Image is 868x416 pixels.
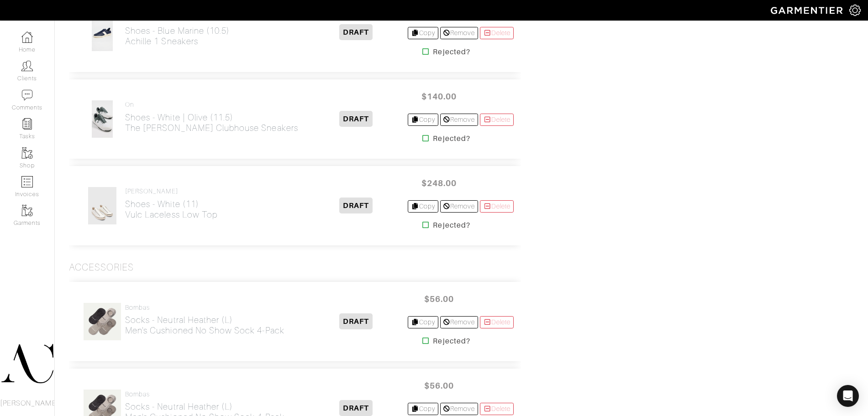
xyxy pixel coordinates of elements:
[408,27,438,39] a: Copy
[411,87,466,106] span: $140.00
[440,200,478,213] a: Remove
[21,176,33,187] img: orders-icon-0abe47150d42831381b5fb84f609e132dff9fe21cb692f30cb5eec754e2cba89.png
[411,289,466,309] span: $56.00
[433,336,470,347] strong: Rejected?
[88,187,117,225] img: VCKN828FCcecMar28kZQESNE
[480,27,514,39] a: Delete
[125,304,284,336] a: Bombas Socks - neutral heather (L)Men's Cushioned No Show Sock 4-Pack
[480,403,514,415] a: Delete
[480,200,514,213] a: Delete
[766,2,849,18] img: garmentier-logo-header-white-b43fb05a5012e4ada735d5af1a66efaba907eab6374d6393d1fbf88cb4ef424d.png
[125,14,230,47] a: FERRAGAMO Shoes - Blue Marine (10.5)Achille 1 Sneakers
[433,133,470,144] strong: Rejected?
[91,13,113,52] img: 3RCyDuDERSHA8zdRx6JBGcKj
[339,400,373,416] span: DRAFT
[837,385,859,407] div: Open Intercom Messenger
[21,118,33,130] img: reminder-icon-8004d30b9f0a5d33ae49ab947aed9ed385cf756f9e5892f1edd6e32f2345188e.png
[21,60,33,72] img: clients-icon-6bae9207a08558b7cb47a8932f037763ab4055f8c8b6bfacd5dc20c3e0201464.png
[125,187,217,220] a: [PERSON_NAME] Shoes - White (11)Vulc Laceless Low Top
[125,187,217,195] h4: [PERSON_NAME]
[408,114,438,126] a: Copy
[849,5,861,16] img: gear-icon-white-bd11855cb880d31180b6d7d6211b90ccbf57a29d726f0c71d8c61bd08dd39cc2.png
[433,220,470,231] strong: Rejected?
[480,316,514,328] a: Delete
[339,111,373,127] span: DRAFT
[408,403,438,415] a: Copy
[83,302,121,341] img: 9va6hD8ch2tQZPFnYZMHy6Eg
[21,89,33,101] img: comment-icon-a0a6a9ef722e966f86d9cbdc48e553b5cf19dbc54f86b18d962a5391bc8f6eb6.png
[411,376,466,395] span: $56.00
[411,173,466,193] span: $248.00
[125,26,230,47] h2: Shoes - Blue Marine (10.5) Achille 1 Sneakers
[339,24,373,40] span: DRAFT
[339,313,373,329] span: DRAFT
[125,112,298,133] h2: Shoes - White | Olive (11.5) The [PERSON_NAME] Clubhouse Sneakers
[480,114,514,126] a: Delete
[408,200,438,213] a: Copy
[21,205,33,216] img: garments-icon-b7da505a4dc4fd61783c78ac3ca0ef83fa9d6f193b1c9dc38574b1d14d53ca28.png
[21,31,33,43] img: dashboard-icon-dbcd8f5a0b271acd01030246c82b418ddd0df26cd7fceb0bd07c9910d44c42f6.png
[125,101,298,133] a: On Shoes - White | Olive (11.5)The [PERSON_NAME] Clubhouse Sneakers
[408,316,438,328] a: Copy
[440,316,478,328] a: Remove
[339,198,373,213] span: DRAFT
[125,304,284,312] h4: Bombas
[125,199,217,220] h2: Shoes - White (11) Vulc Laceless Low Top
[440,403,478,415] a: Remove
[125,315,284,336] h2: Socks - neutral heather (L) Men's Cushioned No Show Sock 4-Pack
[69,262,134,273] h3: Accessories
[21,147,33,159] img: garments-icon-b7da505a4dc4fd61783c78ac3ca0ef83fa9d6f193b1c9dc38574b1d14d53ca28.png
[125,390,284,398] h4: Bombas
[433,47,470,57] strong: Rejected?
[440,27,478,39] a: Remove
[125,101,298,109] h4: On
[91,100,113,138] img: o2TEAwRXMMcgjf7ThdynjY7o
[440,114,478,126] a: Remove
